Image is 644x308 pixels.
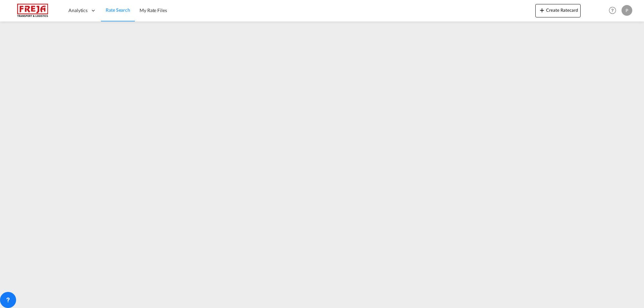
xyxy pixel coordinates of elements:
[140,7,167,13] span: My Rate Files
[535,4,581,17] button: icon-plus 400-fgCreate Ratecard
[106,7,130,13] span: Rate Search
[10,3,55,18] img: 586607c025bf11f083711d99603023e7.png
[607,5,622,17] div: Help
[622,5,632,16] div: P
[538,6,546,14] md-icon: icon-plus 400-fg
[68,7,88,14] span: Analytics
[607,5,618,16] span: Help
